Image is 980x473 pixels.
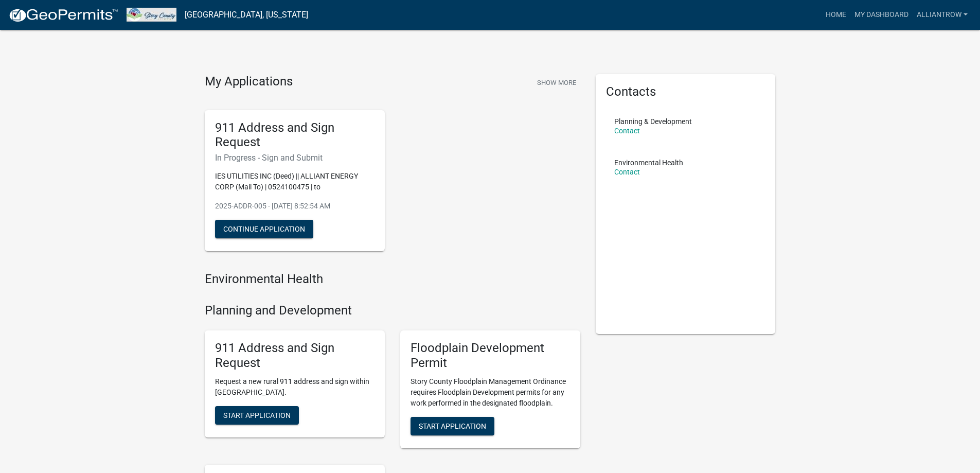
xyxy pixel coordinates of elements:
[127,8,176,22] img: Story County, Iowa
[614,127,640,135] a: Contact
[215,376,375,398] p: Request a new rural 911 address and sign within [GEOGRAPHIC_DATA].
[205,272,580,287] h4: Environmental Health
[411,341,570,371] h5: Floodplain Development Permit
[614,118,692,125] p: Planning & Development
[419,422,486,430] span: Start Application
[215,153,375,163] h6: In Progress - Sign and Submit
[850,5,913,25] a: My Dashboard
[215,220,313,238] button: Continue Application
[185,6,308,24] a: [GEOGRAPHIC_DATA], [US_STATE]
[215,120,375,150] h5: 911 Address and Sign Request
[223,411,291,419] span: Start Application
[614,159,683,166] p: Environmental Health
[411,417,494,435] button: Start Application
[215,406,299,425] button: Start Application
[215,201,375,212] p: 2025-ADDR-005 - [DATE] 8:52:54 AM
[215,341,375,371] h5: 911 Address and Sign Request
[913,5,972,25] a: AlliantROW
[205,303,580,318] h4: Planning and Development
[822,5,850,25] a: Home
[606,84,765,99] h5: Contacts
[533,74,580,91] button: Show More
[614,168,640,176] a: Contact
[205,74,293,90] h4: My Applications
[215,171,375,192] p: IES UTILITIES INC (Deed) || ALLIANT ENERGY CORP (Mail To) | 0524100475 | to
[411,376,570,409] p: Story County Floodplain Management Ordinance requires Floodplain Development permits for any work...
